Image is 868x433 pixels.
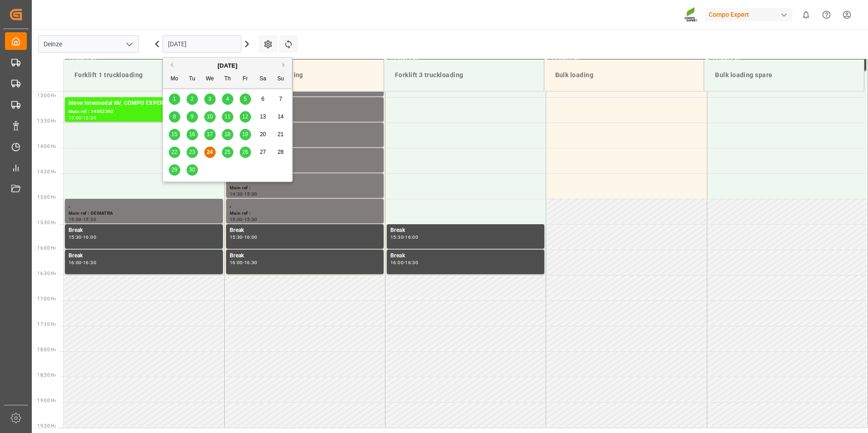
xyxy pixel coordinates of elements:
[37,373,56,378] span: 18:30 Hr
[222,74,233,85] div: Th
[222,93,233,105] div: Choose Thursday, September 4th, 2025
[243,235,244,239] div: -
[222,147,233,158] div: Choose Thursday, September 25th, 2025
[277,131,283,138] span: 21
[230,99,380,108] div: ,
[208,96,212,102] span: 3
[37,398,56,403] span: 19:00 Hr
[243,261,244,265] div: -
[37,118,56,123] span: 13:30 Hr
[169,74,180,85] div: Mo
[242,149,248,155] span: 26
[230,133,380,141] div: Main ref :
[405,235,418,239] div: 16:00
[122,37,136,51] button: open menu
[230,201,380,210] div: ,
[257,93,269,105] div: Choose Saturday, September 6th, 2025
[169,129,180,140] div: Choose Monday, September 15th, 2025
[257,74,269,85] div: Sa
[230,192,243,196] div: 14:30
[173,96,176,102] span: 1
[240,129,251,140] div: Choose Friday, September 19th, 2025
[82,116,83,120] div: -
[275,93,286,105] div: Choose Sunday, September 7th, 2025
[187,147,198,158] div: Choose Tuesday, September 23rd, 2025
[83,261,96,265] div: 16:30
[69,116,82,120] div: 13:00
[204,147,216,158] div: Choose Wednesday, September 24th, 2025
[187,129,198,140] div: Choose Tuesday, September 16th, 2025
[230,108,380,116] div: Main ref :
[275,111,286,123] div: Choose Sunday, September 14th, 2025
[224,149,230,155] span: 25
[69,108,219,116] div: Main ref : 14052392
[69,251,219,261] div: Break
[187,111,198,123] div: Choose Tuesday, September 9th, 2025
[224,113,230,120] span: 11
[230,210,380,217] div: Main ref :
[222,129,233,140] div: Choose Thursday, September 18th, 2025
[230,150,380,159] div: ,
[390,235,404,239] div: 15:30
[257,129,269,140] div: Choose Saturday, September 20th, 2025
[391,67,537,84] div: Forklift 3 truckloading
[166,90,290,179] div: month 2025-09
[69,201,219,210] div: ,
[173,113,176,120] span: 8
[169,147,180,158] div: Choose Monday, September 22nd, 2025
[244,261,257,265] div: 16:30
[187,93,198,105] div: Choose Tuesday, September 2nd, 2025
[69,210,219,217] div: Main ref : DEMATRA
[189,131,195,138] span: 16
[171,167,177,173] span: 29
[816,5,837,25] button: Help Center
[405,261,418,265] div: 16:30
[69,235,82,239] div: 15:30
[169,93,180,105] div: Choose Monday, September 1st, 2025
[222,111,233,123] div: Choose Thursday, September 11th, 2025
[191,113,194,120] span: 9
[240,147,251,158] div: Choose Friday, September 26th, 2025
[168,62,173,68] button: Previous Month
[390,226,541,235] div: Break
[257,111,269,123] div: Choose Saturday, September 13th, 2025
[189,149,195,155] span: 23
[69,261,82,265] div: 16:00
[171,131,177,138] span: 15
[242,131,248,138] span: 19
[244,192,257,196] div: 15:00
[230,124,380,133] div: ,
[189,167,195,173] span: 30
[390,261,404,265] div: 16:00
[71,67,216,84] div: Forklift 1 truckloading
[163,61,292,70] div: [DATE]
[231,67,376,84] div: Forklift 2 truckloading
[275,129,286,140] div: Choose Sunday, September 21st, 2025
[207,131,212,138] span: 17
[82,261,83,265] div: -
[230,175,380,184] div: ,
[169,164,180,176] div: Choose Monday, September 29th, 2025
[204,74,216,85] div: We
[83,217,96,221] div: 15:30
[191,96,194,102] span: 2
[69,99,219,108] div: Move Intermodal NV, COMPO EXPERT Benelux N.V.
[37,93,56,98] span: 13:00 Hr
[37,246,56,251] span: 16:00 Hr
[37,347,56,352] span: 18:00 Hr
[204,129,216,140] div: Choose Wednesday, September 17th, 2025
[224,131,230,138] span: 18
[230,217,243,221] div: 15:00
[82,217,83,221] div: -
[390,251,541,261] div: Break
[260,149,266,155] span: 27
[163,35,242,53] input: DD.MM.YYYY
[282,62,288,68] button: Next Month
[187,164,198,176] div: Choose Tuesday, September 30th, 2025
[711,67,857,84] div: Bulk loading spare
[37,296,56,301] span: 17:00 Hr
[204,93,216,105] div: Choose Wednesday, September 3rd, 2025
[705,8,792,21] div: Compo Expert
[275,74,286,85] div: Su
[684,7,699,23] img: Screenshot%202023-09-29%20at%2010.02.21.png_1712312052.png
